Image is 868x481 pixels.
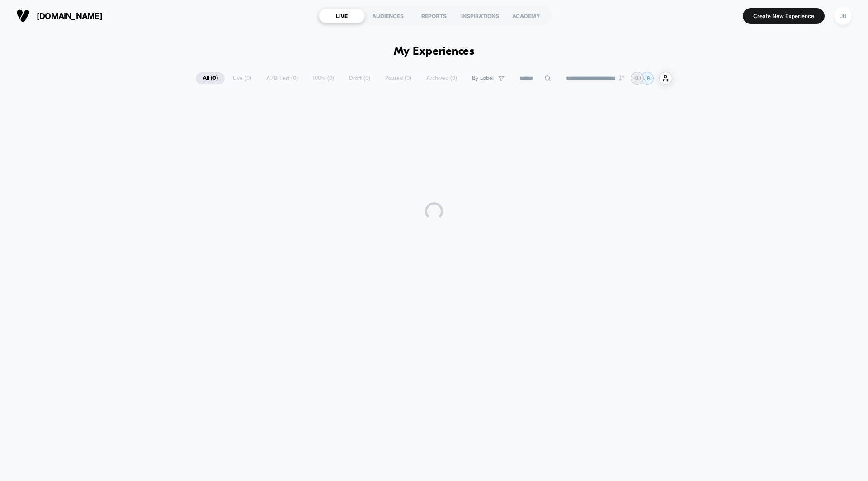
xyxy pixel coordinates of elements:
span: By Label [472,75,494,82]
div: LIVE [319,9,365,23]
span: [DOMAIN_NAME] [37,11,102,21]
img: Visually logo [16,9,30,23]
div: ACADEMY [503,9,549,23]
p: KU [633,75,641,82]
button: Create New Experience [743,8,825,24]
div: AUDIENCES [365,9,411,23]
p: JB [644,75,651,82]
button: JB [831,7,854,25]
div: INSPIRATIONS [457,9,503,23]
span: All ( 0 ) [196,72,225,84]
h1: My Experiences [394,45,475,58]
div: REPORTS [411,9,457,23]
img: end [619,75,624,81]
button: [DOMAIN_NAME] [14,9,105,23]
div: JB [834,7,852,25]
